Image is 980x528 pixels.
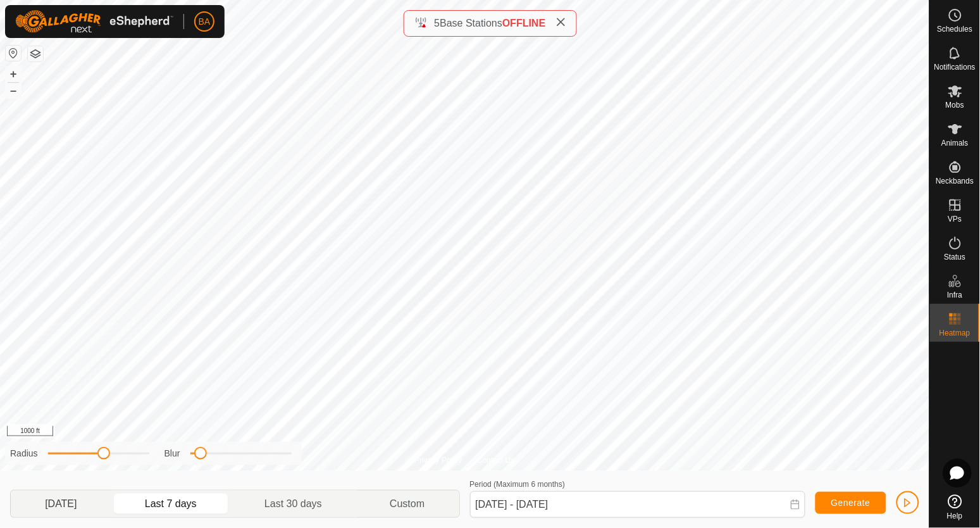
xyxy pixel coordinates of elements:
span: Schedules [937,25,972,33]
span: OFFLINE [502,18,545,28]
span: [DATE] [45,496,77,512]
button: Reset Map [6,46,21,61]
span: Infra [947,291,962,299]
span: Last 30 days [264,496,322,512]
a: Help [930,489,980,525]
label: Blur [164,447,180,460]
button: Generate [816,492,886,514]
span: Heatmap [940,329,971,337]
a: Privacy Policy [414,455,462,466]
span: Base Stations [440,18,502,28]
label: Radius [10,447,38,460]
span: Notifications [934,63,976,71]
img: Gallagher Logo [15,10,173,33]
span: VPs [948,215,962,223]
span: Help [947,512,963,520]
a: Contact Us [477,455,514,466]
span: BA [199,15,211,28]
label: Period (Maximum 6 months) [470,480,566,489]
span: Custom [390,496,425,512]
button: – [6,83,21,98]
button: + [6,66,21,82]
span: Animals [941,139,969,147]
span: Generate [831,498,871,508]
button: Map Layers [28,46,43,61]
span: Last 7 days [145,496,197,512]
span: Mobs [946,101,964,109]
span: 5 [434,18,440,28]
span: Neckbands [936,177,974,185]
span: Status [944,253,965,261]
